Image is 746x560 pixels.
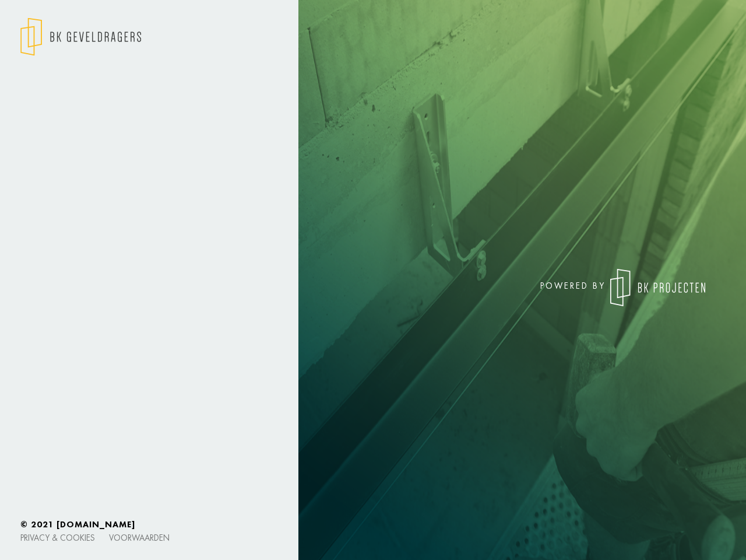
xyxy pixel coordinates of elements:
a: Privacy & cookies [20,532,95,543]
img: logo [610,269,705,306]
h6: © 2021 [DOMAIN_NAME] [20,519,726,530]
div: powered by [382,269,705,306]
a: Voorwaarden [109,532,170,543]
img: logo [20,17,141,56]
